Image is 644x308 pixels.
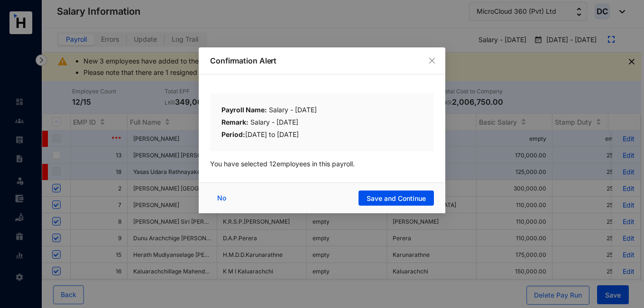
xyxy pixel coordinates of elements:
b: Period: [221,130,245,138]
span: You have selected 12 employees in this payroll. [210,160,355,168]
b: Remark: [221,118,248,126]
p: Confirmation Alert [210,55,434,66]
span: close [428,57,436,64]
span: Save and Continue [367,194,426,203]
span: No [217,193,226,203]
button: Close [427,55,437,66]
div: Salary - [DATE] [221,105,423,117]
button: No [210,190,236,206]
div: Salary - [DATE] [221,117,423,129]
div: [DATE] to [DATE] [221,129,423,140]
button: Save and Continue [359,190,434,206]
b: Payroll Name: [221,106,267,114]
